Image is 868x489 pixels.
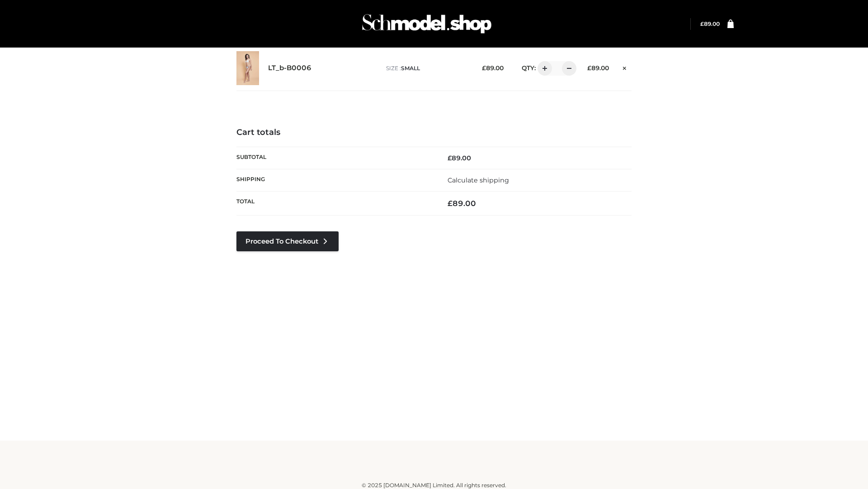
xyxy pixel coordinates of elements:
bdi: 89.00 [587,64,609,72]
h4: Cart totals [236,128,632,138]
img: Schmodel Admin 964 [359,6,495,42]
bdi: 89.00 [448,154,471,162]
div: QTY: [513,61,573,76]
a: £89.00 [700,20,720,27]
a: Calculate shipping [448,176,509,184]
span: £ [700,20,704,27]
bdi: 89.00 [448,199,476,208]
p: size : [386,64,468,72]
th: Shipping [236,169,434,191]
bdi: 89.00 [700,20,720,27]
span: £ [448,154,452,162]
span: £ [448,199,453,208]
th: Total [236,192,434,216]
span: £ [587,64,591,72]
span: SMALL [401,65,420,72]
bdi: 89.00 [482,64,504,72]
a: LT_b-B0006 [268,64,311,72]
th: Subtotal [236,147,434,169]
a: Proceed to Checkout [236,231,339,251]
a: Remove this item [618,61,632,73]
span: £ [482,64,486,72]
